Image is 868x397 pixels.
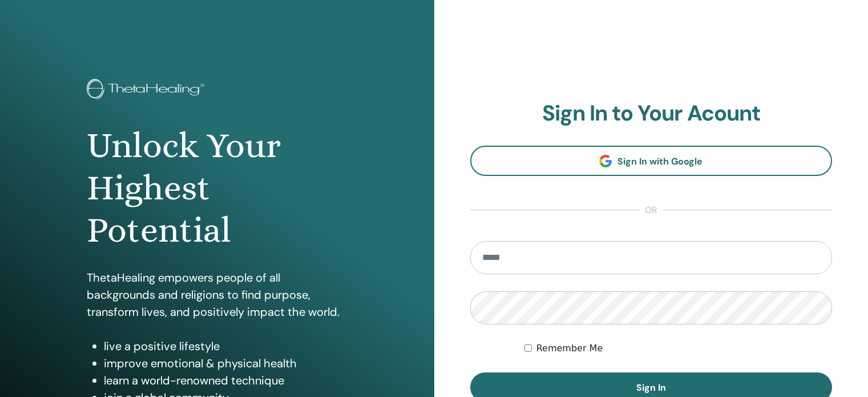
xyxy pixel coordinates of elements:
[636,382,666,394] span: Sign In
[87,125,348,252] h1: Unlock Your Highest Potential
[639,203,663,217] span: or
[104,372,348,389] li: learn a world-renowned technique
[617,155,703,167] span: Sign In with Google
[104,338,348,355] li: live a positive lifestyle
[536,342,603,355] label: Remember Me
[104,355,348,372] li: improve emotional & physical health
[470,101,833,127] h2: Sign In to Your Acount
[470,146,833,176] a: Sign In with Google
[524,342,832,355] div: Keep me authenticated indefinitely or until I manually logout
[87,269,348,320] p: ThetaHealing empowers people of all backgrounds and religions to find purpose, transform lives, a...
